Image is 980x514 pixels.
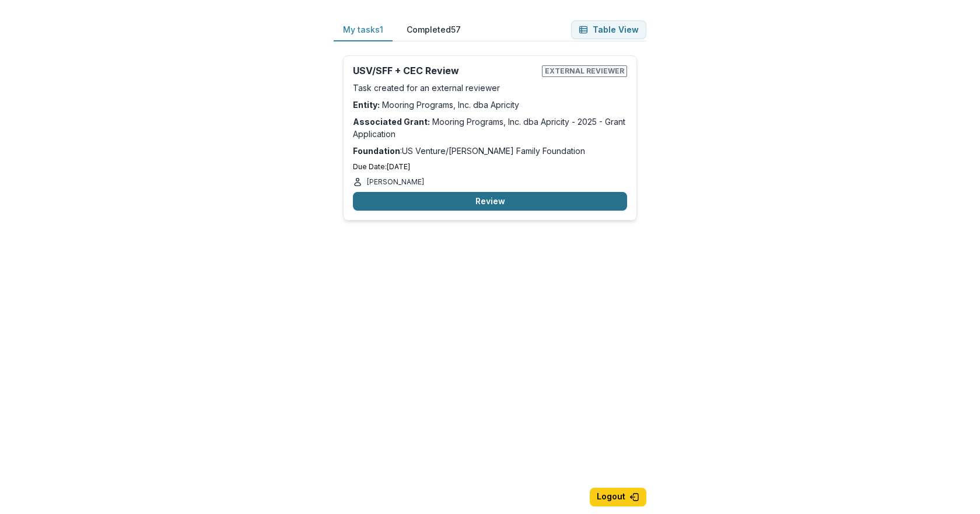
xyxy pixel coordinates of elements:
[353,192,627,211] button: Review
[397,19,470,41] button: Completed 57
[353,99,627,111] p: Mooring Programs, Inc. dba Apricity
[353,145,627,157] p: : US Venture/[PERSON_NAME] Family Foundation
[353,116,627,140] p: Mooring Programs, Inc. dba Apricity - 2025 - Grant Application
[367,177,424,187] p: [PERSON_NAME]
[571,20,646,39] button: Table View
[334,19,393,41] button: My tasks 1
[590,488,646,506] button: Logout
[353,82,627,94] p: Task created for an external reviewer
[353,146,400,156] strong: Foundation
[542,65,627,77] span: External reviewer
[353,117,430,127] strong: Associated Grant:
[353,162,627,172] p: Due Date: [DATE]
[353,100,380,110] strong: Entity:
[353,65,537,76] h2: USV/SFF + CEC Review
